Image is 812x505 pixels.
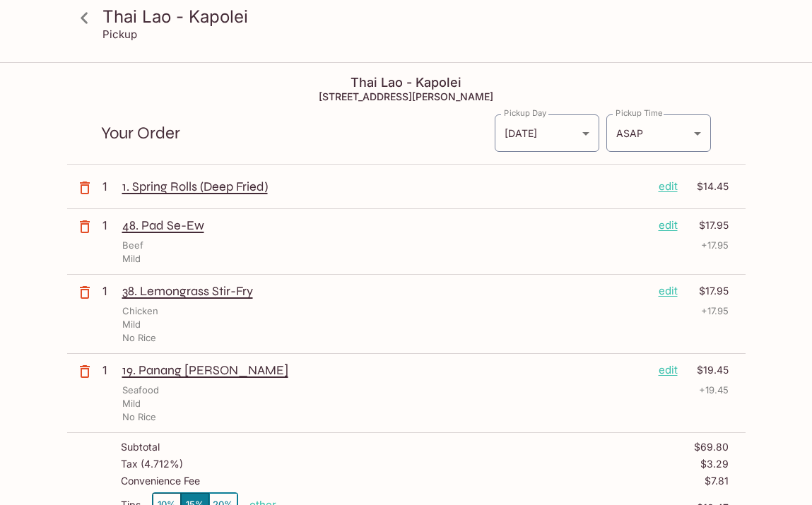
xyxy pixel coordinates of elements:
[101,126,494,140] p: Your Order
[606,114,711,152] div: ASAP
[122,239,143,252] p: Beef
[121,458,183,470] p: Tax ( 4.712% )
[504,107,546,119] label: Pickup Day
[659,218,678,233] p: edit
[67,90,746,102] h5: [STREET_ADDRESS][PERSON_NAME]
[122,384,159,397] p: Seafood
[705,475,729,487] p: $7.81
[686,362,729,378] p: $19.45
[121,475,200,487] p: Convenience Fee
[102,362,117,378] p: 1
[122,218,647,233] p: 48. Pad Se-Ew
[616,107,663,119] label: Pickup Time
[67,75,746,90] h4: Thai Lao - Kapolei
[701,239,729,252] p: + 17.95
[122,331,156,345] p: No Rice
[102,179,117,194] p: 1
[122,397,141,410] p: Mild
[686,218,729,233] p: $17.95
[122,283,647,299] p: 38. Lemongrass Stir-Fry
[659,283,678,299] p: edit
[699,384,729,397] p: + 19.45
[102,28,137,41] p: Pickup
[122,410,156,424] p: No Rice
[122,252,141,266] p: Mild
[122,179,647,194] p: 1. Spring Rolls (Deep Fried)
[686,179,729,194] p: $14.45
[659,362,678,378] p: edit
[659,179,678,194] p: edit
[701,304,729,318] p: + 17.95
[122,362,647,378] p: 19. Panang [PERSON_NAME]
[121,441,160,453] p: Subtotal
[122,318,141,331] p: Mild
[122,304,158,318] p: Chicken
[700,458,729,470] p: $3.29
[102,6,734,28] h3: Thai Lao - Kapolei
[102,218,117,233] p: 1
[686,283,729,299] p: $17.95
[495,114,599,152] div: [DATE]
[694,441,729,453] p: $69.80
[102,283,117,299] p: 1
